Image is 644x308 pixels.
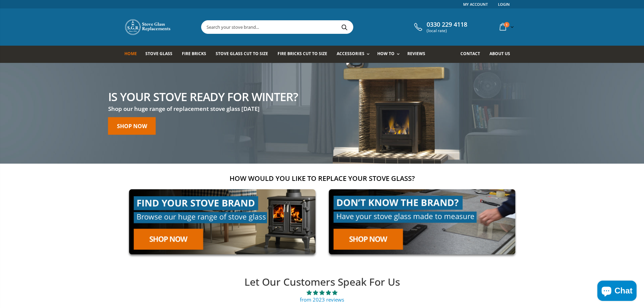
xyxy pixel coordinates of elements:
[407,51,425,56] span: Reviews
[124,174,520,183] h2: How would you like to replace your stove glass?
[216,51,268,56] span: Stove Glass Cut To Size
[407,46,430,63] a: Reviews
[278,51,327,56] span: Fire Bricks Cut To Size
[300,296,344,303] a: from 2023 reviews
[427,28,467,33] span: (local rate)
[490,46,515,63] a: About us
[122,289,522,303] a: 4.89 stars from 2023 reviews
[490,51,510,56] span: About us
[427,21,467,28] span: 0330 229 4118
[412,21,467,33] a: 0330 229 4118 (local rate)
[182,46,211,63] a: Fire Bricks
[201,21,429,33] input: Search your stove brand...
[182,51,206,56] span: Fire Bricks
[108,91,298,102] h2: Is your stove ready for winter?
[145,46,177,63] a: Stove Glass
[278,46,332,63] a: Fire Bricks Cut To Size
[145,51,172,56] span: Stove Glass
[124,46,142,63] a: Home
[337,51,364,56] span: Accessories
[377,51,395,56] span: How To
[124,185,320,259] img: find-your-brand-cta_9b334d5d-5c94-48ed-825f-d7972bbdebd0.jpg
[122,289,522,296] span: 4.89 stars
[108,105,298,113] h3: Shop our huge range of replacement stove glass [DATE]
[337,21,352,33] button: Search
[216,46,273,63] a: Stove Glass Cut To Size
[504,22,509,27] span: 1
[337,46,373,63] a: Accessories
[324,185,520,259] img: made-to-measure-cta_2cd95ceb-d519-4648-b0cf-d2d338fdf11f.jpg
[497,20,515,33] a: 1
[124,51,137,56] span: Home
[108,117,156,135] a: Shop now
[460,51,480,56] span: Contact
[595,281,639,303] inbox-online-store-chat: Shopify online store chat
[377,46,403,63] a: How To
[124,19,172,35] img: Stove Glass Replacement
[460,46,485,63] a: Contact
[122,275,522,289] h2: Let Our Customers Speak For Us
